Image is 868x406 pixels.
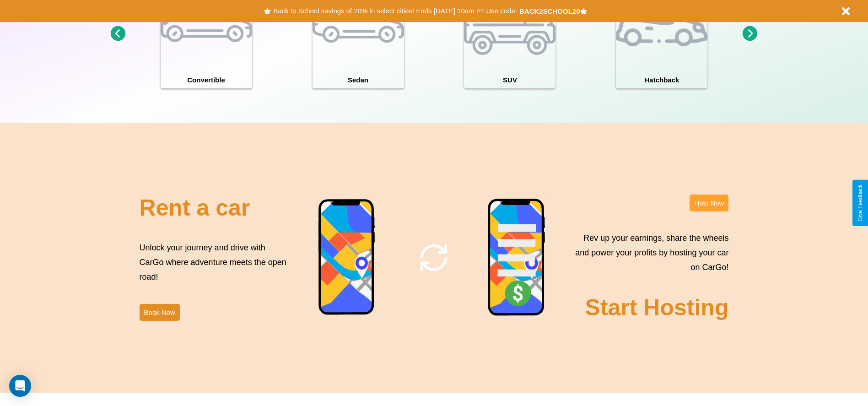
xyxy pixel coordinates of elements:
p: Unlock your journey and drive with CarGo where adventure meets the open road! [140,240,290,285]
h2: Start Hosting [585,294,729,321]
h4: Hatchback [616,71,707,88]
h2: Rent a car [140,195,250,221]
b: BACK2SCHOOL20 [519,7,580,15]
p: Rev up your earnings, share the wheels and power your profits by hosting your car on CarGo! [570,231,728,275]
div: Open Intercom Messenger [9,375,31,397]
h4: SUV [464,71,555,88]
button: Host Now [690,195,728,211]
div: Give Feedback [857,184,863,222]
button: Book Now [140,304,180,321]
h4: Convertible [161,71,252,88]
img: phone [487,198,546,317]
button: Back to School savings of 20% in select cities! Ends [DATE] 10am PT.Use code: [271,5,519,17]
h4: Sedan [313,71,404,88]
img: phone [318,199,376,316]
